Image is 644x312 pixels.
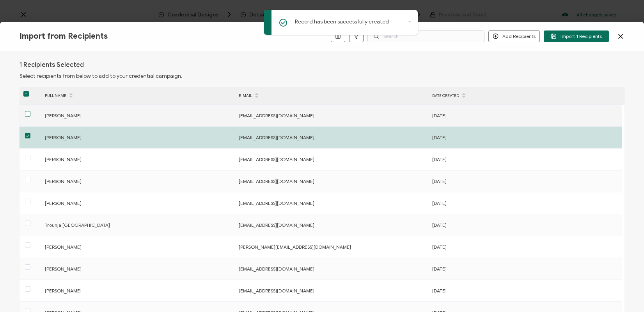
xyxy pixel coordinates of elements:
span: [PERSON_NAME] [45,244,82,250]
span: [DATE] [432,156,447,162]
iframe: Chat Widget [605,274,644,312]
span: [PERSON_NAME][EMAIL_ADDRESS][DOMAIN_NAME] [239,244,351,250]
span: Trounja [GEOGRAPHIC_DATA] [45,222,110,228]
span: [EMAIL_ADDRESS][DOMAIN_NAME] [239,266,314,272]
span: [DATE] [432,222,447,228]
span: Import from Recipients [20,31,108,41]
h1: 1 Recipients Selected [20,61,84,69]
button: Import 1 Recipients [544,30,609,42]
span: [PERSON_NAME] [45,113,82,118]
span: [DATE] [432,200,447,206]
span: [PERSON_NAME] [45,288,82,294]
span: [EMAIL_ADDRESS][DOMAIN_NAME] [239,200,314,206]
span: [DATE] [432,113,447,118]
span: [EMAIL_ADDRESS][DOMAIN_NAME] [239,134,314,140]
span: [DATE] [432,266,447,272]
input: Search [367,30,484,42]
span: [EMAIL_ADDRESS][DOMAIN_NAME] [239,178,314,184]
span: [EMAIL_ADDRESS][DOMAIN_NAME] [239,222,314,228]
button: Add Recipients [488,30,540,42]
span: [PERSON_NAME] [45,266,82,272]
span: [EMAIL_ADDRESS][DOMAIN_NAME] [239,156,314,162]
div: FULL NAME [41,89,235,102]
div: DATE CREATED [428,89,622,102]
span: [DATE] [432,178,447,184]
span: [EMAIL_ADDRESS][DOMAIN_NAME] [239,113,314,118]
span: [DATE] [432,134,447,140]
span: [PERSON_NAME] [45,200,82,206]
span: [PERSON_NAME] [45,134,82,140]
span: [DATE] [432,244,447,250]
p: Record has been successfully created [295,18,389,26]
span: [EMAIL_ADDRESS][DOMAIN_NAME] [239,288,314,294]
div: E-MAIL [235,89,428,102]
span: [DATE] [432,288,447,294]
span: [PERSON_NAME] [45,156,82,162]
span: [PERSON_NAME] [45,178,82,184]
span: Import 1 Recipients [551,33,602,39]
span: Select recipients from below to add to your credential campaign. [20,73,182,79]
